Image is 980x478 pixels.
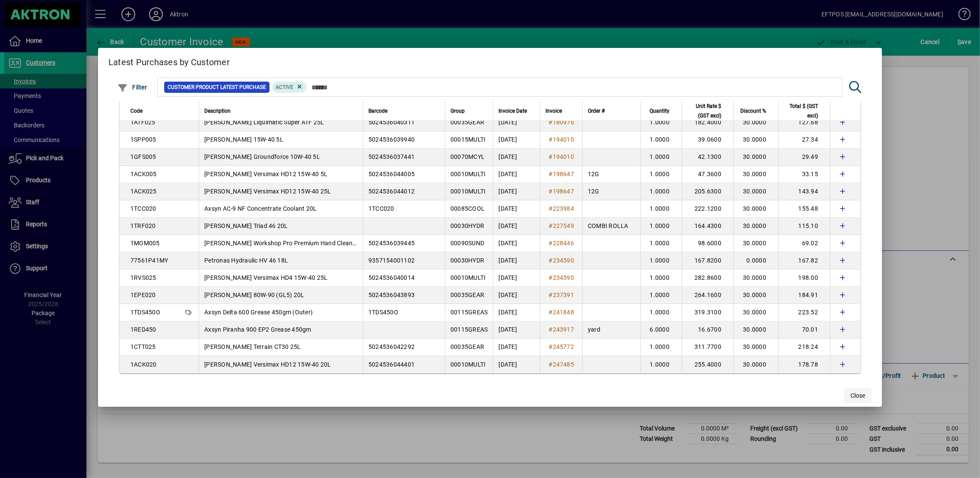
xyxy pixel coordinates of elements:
span: 234590 [553,257,574,264]
td: [DATE] [493,149,540,166]
span: [PERSON_NAME] Versimax HD4 15W-40 25L [204,274,327,281]
span: 194010 [553,153,574,160]
td: 205.6300 [682,183,733,200]
span: # [549,309,552,316]
td: 33.15 [778,166,830,183]
td: 16.6700 [682,321,733,339]
td: 39.0600 [682,131,733,149]
td: 30.0000 [733,321,778,339]
span: 00070MCYL [450,153,485,160]
span: 00085COOL [450,205,485,212]
td: 164.4300 [682,218,733,235]
span: Total $ (GST excl) [784,101,818,120]
span: Axsyn Piranha 900 EP2 Grease 450gm [204,326,311,333]
div: Order # [588,106,635,116]
td: 1.0000 [641,287,682,304]
span: 5024536040014 [368,274,415,281]
span: 5024536044401 [368,361,415,368]
div: Description [204,106,358,116]
div: Code [130,106,193,116]
span: [PERSON_NAME] 15W-40 5L [204,136,283,143]
td: 255.4000 [682,356,733,373]
span: [PERSON_NAME] Versimax HD12 15W-40 20L [204,361,331,368]
span: 00010MULTI [450,188,486,195]
span: 223984 [553,205,574,212]
td: [DATE] [493,200,540,218]
span: Order # [588,106,605,116]
span: 247485 [553,361,574,368]
span: [PERSON_NAME] Versimax HD12 15W-40 25L [204,188,331,195]
a: #243917 [546,325,577,334]
span: 180976 [553,119,574,126]
a: #247485 [546,360,577,369]
td: 98.6000 [682,235,733,252]
span: 227549 [553,222,574,229]
div: Quantity [646,106,677,116]
td: yard [582,321,641,339]
span: # [549,361,552,368]
td: [DATE] [493,183,540,200]
td: 1.0000 [641,252,682,269]
td: [DATE] [493,252,540,269]
span: 77561P41MY [130,257,168,264]
td: 319.3100 [682,304,733,321]
td: [DATE] [493,339,540,356]
span: 5024536040311 [368,119,415,126]
span: 241848 [553,309,574,316]
span: # [549,343,552,350]
td: 311.7700 [682,339,733,356]
td: 1.0000 [641,166,682,183]
span: 00030HYDR [450,257,484,264]
td: [DATE] [493,114,540,131]
span: 5024536043893 [368,291,415,298]
td: 1.0000 [641,235,682,252]
td: 42.1300 [682,149,733,166]
a: #180976 [546,117,577,127]
td: 69.02 [778,235,830,252]
td: [DATE] [493,304,540,321]
span: Active [276,84,293,90]
span: [PERSON_NAME] 80W-90 (GL5) 20L [204,291,304,298]
span: # [549,153,552,160]
td: 115.10 [778,218,830,235]
td: COMBI ROLLA [582,218,641,235]
td: [DATE] [493,131,540,149]
td: 29.49 [778,149,830,166]
td: [DATE] [493,166,540,183]
td: 30.0000 [733,166,778,183]
span: 1ACK025 [130,188,157,195]
span: 237391 [553,291,574,298]
td: 30.0000 [733,183,778,200]
span: 1SPP005 [130,136,156,143]
a: #241848 [546,307,577,317]
span: 00090SUND [450,240,484,247]
td: 1.0000 [641,339,682,356]
button: Filter [115,79,149,95]
span: # [549,240,552,247]
td: 6.0000 [641,321,682,339]
span: [PERSON_NAME] Liquimatic Super ATF 25L [204,119,324,126]
span: 243917 [553,326,574,333]
a: #245772 [546,342,577,351]
span: 194010 [553,136,574,143]
td: 30.0000 [733,200,778,218]
td: 30.0000 [733,287,778,304]
span: 9357154001102 [368,257,415,264]
div: Unit Rate $ (GST excl) [687,101,729,120]
span: # [549,274,552,281]
span: 1TCC020 [130,205,156,212]
td: 182.4000 [682,114,733,131]
span: # [549,119,552,126]
span: 1ACK005 [130,171,157,177]
td: 167.8200 [682,252,733,269]
span: 5024536044005 [368,171,415,177]
a: #198647 [546,169,577,179]
h2: Latest Purchases by Customer [98,48,882,73]
span: 00035GEAR [450,343,484,350]
td: [DATE] [493,356,540,373]
span: 00115GREAS [450,326,488,333]
div: Discount % [739,106,774,116]
span: Close [850,391,865,400]
span: [PERSON_NAME] Groundforce 10W-40 5L [204,153,320,160]
td: 223.52 [778,304,830,321]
